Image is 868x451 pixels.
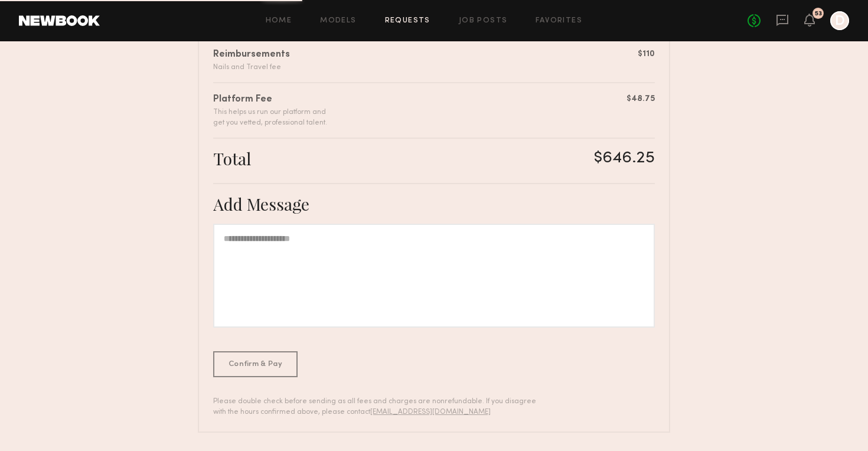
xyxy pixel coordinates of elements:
[213,93,327,107] div: Platform Fee
[815,11,822,17] div: 53
[213,48,290,62] div: Reimbursements
[213,62,290,73] div: Nails and Travel fee
[626,93,655,105] div: $48.75
[536,17,582,25] a: Favorites
[594,148,655,169] div: $646.25
[459,17,508,25] a: Job Posts
[830,11,849,30] a: D
[370,408,491,416] a: [EMAIL_ADDRESS][DOMAIN_NAME]
[213,396,544,417] div: Please double check before sending as all fees and charges are nonrefundable. If you disagree wit...
[385,17,430,25] a: Requests
[320,17,356,25] a: Models
[266,17,292,25] a: Home
[638,48,655,60] div: $110
[213,148,251,169] div: Total
[213,194,655,214] div: Add Message
[213,107,327,128] div: This helps us run our platform and get you vetted, professional talent.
